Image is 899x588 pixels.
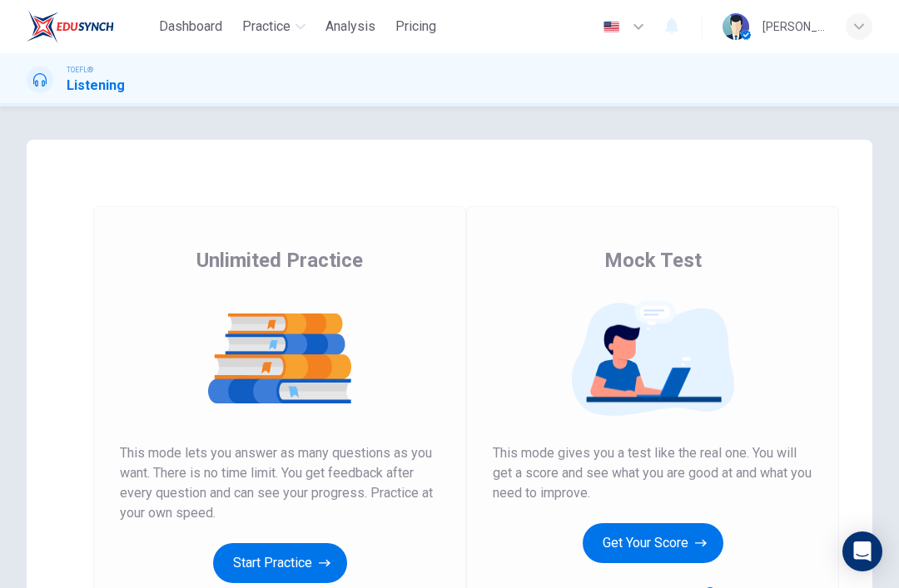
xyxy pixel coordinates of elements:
[67,64,93,76] span: TOEFL®
[604,247,702,274] span: Mock Test
[389,12,443,42] button: Pricing
[27,10,114,43] img: EduSynch logo
[319,12,382,42] button: Analysis
[583,523,723,563] button: Get Your Score
[120,443,440,523] span: This mode lets you answer as many questions as you want. There is no time limit. You get feedback...
[723,13,749,40] img: Profile picture
[762,17,826,37] div: [PERSON_NAME]
[236,12,312,42] button: Practice
[67,76,125,96] h1: Listening
[601,21,622,33] img: en
[325,17,375,37] span: Analysis
[159,17,222,37] span: Dashboard
[842,531,882,571] div: Open Intercom Messenger
[27,10,152,43] a: EduSynch logo
[213,543,347,583] button: Start Practice
[152,12,229,42] button: Dashboard
[196,247,363,274] span: Unlimited Practice
[395,17,436,37] span: Pricing
[493,443,812,503] span: This mode gives you a test like the real one. You will get a score and see what you are good at a...
[242,17,291,37] span: Practice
